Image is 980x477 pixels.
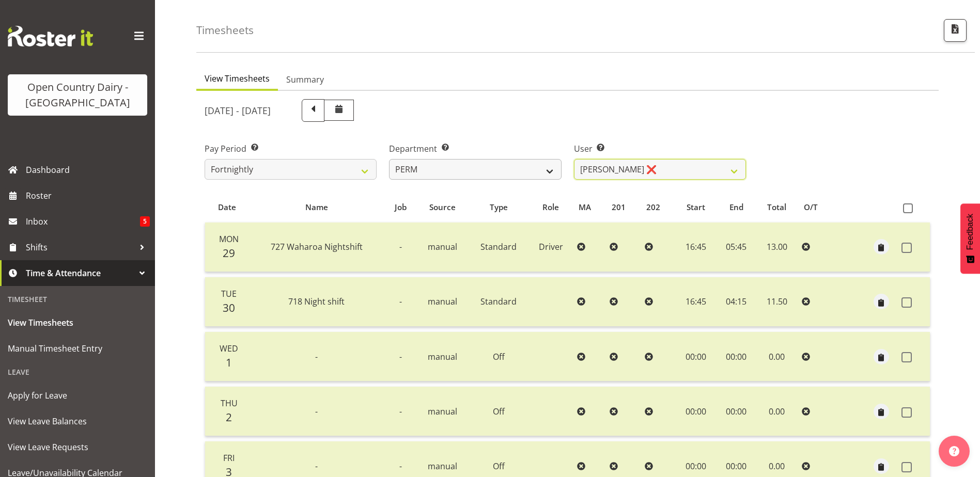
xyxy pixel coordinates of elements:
span: 202 [646,201,660,213]
label: Department [389,142,561,155]
span: Thu [221,397,238,409]
td: 16:45 [676,277,717,327]
td: Off [469,332,529,381]
span: 30 [223,300,235,315]
img: help-xxl-2.png [949,446,959,456]
td: Off [469,387,529,436]
span: Summary [286,73,324,86]
span: 201 [612,201,626,213]
img: Rosterit website logo [8,26,93,46]
a: View Leave Requests [3,434,152,460]
span: Manual Timesheet Entry [8,341,147,356]
span: - [399,296,402,307]
div: Leave [3,361,152,383]
span: manual [428,241,457,252]
h4: Timesheets [196,24,254,36]
div: Timesheet [3,289,152,310]
span: 727 Waharoa Nightshift [271,241,363,252]
span: 29 [223,246,235,260]
td: 00:00 [676,387,717,436]
td: 0.00 [756,387,798,436]
button: Export CSV [944,19,967,42]
span: Role [542,201,559,213]
span: manual [428,351,457,362]
span: View Leave Requests [8,439,147,455]
td: Standard [469,222,529,272]
span: View Timesheets [8,315,147,330]
td: 0.00 [756,332,798,381]
a: Apply for Leave [3,383,152,408]
span: - [399,460,402,472]
span: manual [428,406,457,417]
span: Time & Attendance [26,265,134,281]
span: 5 [140,216,150,227]
span: Total [767,201,786,213]
span: End [729,201,743,213]
span: Source [429,201,456,213]
td: 16:45 [676,222,717,272]
span: View Leave Balances [8,414,147,429]
span: Date [218,201,236,213]
span: O/T [804,201,818,213]
span: Job [395,201,407,213]
span: - [399,351,402,362]
span: - [315,460,318,472]
span: - [399,241,402,252]
a: View Leave Balances [3,408,152,434]
label: User [574,142,746,155]
div: Open Country Dairy - [GEOGRAPHIC_DATA] [18,79,137,110]
span: Apply for Leave [8,388,147,403]
span: View Timesheets [205,72,270,85]
span: Dashboard [26,162,150,178]
span: Shifts [26,240,134,255]
span: manual [428,296,457,307]
a: Manual Timesheet Entry [3,336,152,361]
span: Feedback [966,214,975,250]
h5: [DATE] - [DATE] [205,105,271,116]
span: - [315,351,318,362]
td: Standard [469,277,529,327]
span: - [399,406,402,417]
a: View Timesheets [3,310,152,336]
span: Roster [26,188,150,203]
label: Pay Period [205,142,377,155]
span: Fri [223,452,235,464]
span: Inbox [26,214,140,229]
td: 00:00 [717,332,756,381]
span: - [315,406,318,417]
span: Name [305,201,328,213]
td: 13.00 [756,222,798,272]
button: Feedback - Show survey [960,203,980,274]
span: Driver [539,241,563,252]
span: 1 [226,355,232,370]
span: Mon [219,233,239,245]
span: MA [579,201,591,213]
td: 11.50 [756,277,798,327]
span: 718 Night shift [288,296,345,307]
span: Tue [221,288,237,299]
td: 00:00 [676,332,717,381]
span: 2 [226,410,232,424]
td: 05:45 [717,222,756,272]
span: Start [687,201,705,213]
span: Type [490,201,508,213]
span: manual [428,460,457,472]
td: 04:15 [717,277,756,327]
span: Wed [220,343,238,354]
td: 00:00 [717,387,756,436]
